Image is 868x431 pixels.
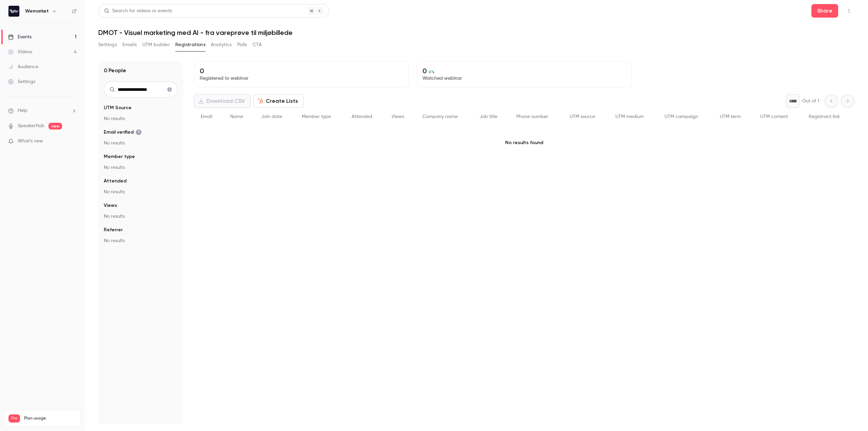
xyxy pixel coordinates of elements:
button: Clear search [164,84,175,95]
p: No results [104,115,178,122]
button: UTM builder [142,39,170,50]
p: No results [104,189,178,195]
span: Name [230,114,243,119]
button: Polls [237,39,247,50]
img: Wemarket [8,6,19,17]
div: Events [8,34,32,40]
p: No results [104,164,178,171]
span: Views [392,114,404,119]
p: 0 [422,67,626,75]
button: Analytics [211,39,232,50]
div: Settings [8,78,35,85]
span: Job title [479,114,497,119]
span: Join date [261,114,282,119]
div: Audience [8,63,38,70]
span: Referrer [104,227,123,233]
button: Registrations [175,39,205,50]
span: new [48,123,62,130]
span: UTM Source [104,104,132,111]
span: UTM term [720,114,741,119]
p: Watched webinar [422,75,626,82]
div: People list [194,108,854,126]
h6: Wemarket [25,8,49,15]
h1: DMOT - Visuel marketing med AI - fra vareprøve til miljøbillede [98,28,854,37]
span: What's new [18,138,43,145]
span: Phone number [516,114,548,119]
span: Pro [8,414,20,423]
button: CTA [253,39,262,50]
span: Views [104,202,117,209]
button: Emails [122,39,137,50]
span: UTM source [570,114,595,119]
p: No results [104,237,178,244]
a: SpeakerHub [18,122,44,130]
span: Attended [104,178,126,184]
p: 0 [200,67,403,75]
span: Registrant link [809,114,840,119]
p: No results [104,213,178,220]
button: Create Lists [253,94,304,108]
p: Registered to webinar [200,75,403,82]
span: Plan usage [24,416,76,421]
span: Email verified [104,129,142,136]
span: Email [201,114,212,119]
button: Share [811,4,838,18]
div: Search for videos or events [104,7,172,15]
p: Out of 1 [802,98,819,104]
div: Videos [8,48,32,55]
span: Member type [302,114,331,119]
li: help-dropdown-opener [8,107,77,114]
button: Settings [98,39,117,50]
span: Attended [352,114,372,119]
h1: 0 People [104,66,126,75]
span: UTM campaign [665,114,698,119]
span: 0 % [429,70,435,74]
p: No results found [194,126,854,160]
iframe: Noticeable Trigger [68,138,77,144]
span: UTM medium [615,114,644,119]
span: UTM content [760,114,788,119]
span: Company name [422,114,458,119]
span: Help [18,107,27,114]
span: Member type [104,153,135,160]
section: facet-groups [104,104,178,244]
p: No results [104,140,178,146]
